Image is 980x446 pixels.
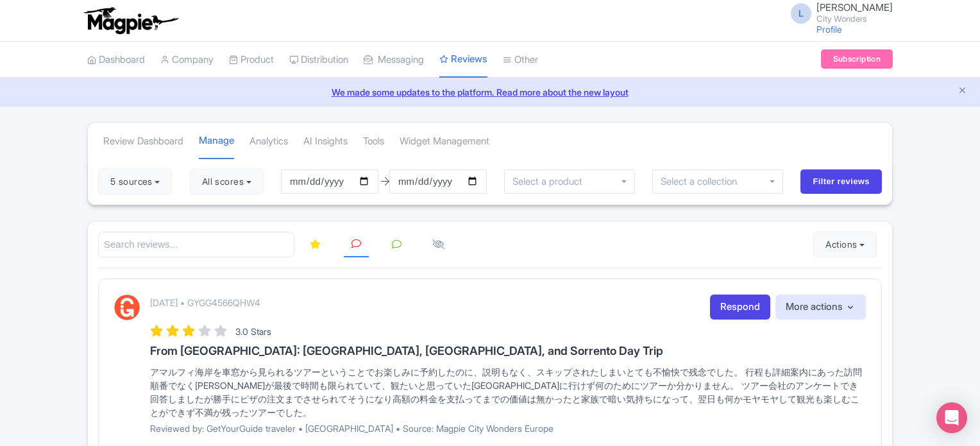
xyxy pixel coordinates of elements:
[661,176,746,187] input: Select a collection
[114,295,140,320] img: GetYourGuide Logo
[400,124,489,159] a: Widget Management
[816,24,842,35] a: Profile
[816,1,893,13] span: [PERSON_NAME]
[98,232,294,258] input: Search reviews...
[512,176,589,187] input: Select a product
[936,402,967,433] div: Open Intercom Messenger
[160,42,214,78] a: Company
[8,85,972,99] a: We made some updates to the platform. Read more about the new layout
[439,42,487,78] a: Reviews
[791,3,811,24] span: L
[503,42,538,78] a: Other
[303,124,348,159] a: AI Insights
[800,169,882,194] input: Filter reviews
[229,42,274,78] a: Product
[813,232,877,257] button: Actions
[710,295,770,320] a: Respond
[81,6,180,35] img: logo-ab69f6fb50320c5b225c76a69d11143b.png
[150,345,866,357] h3: From [GEOGRAPHIC_DATA]: [GEOGRAPHIC_DATA], [GEOGRAPHIC_DATA], and Sorrento Day Trip
[150,365,866,419] div: アマルフィ海岸を車窓から見られるツアーということでお楽しみに予約したのに、説明もなく、スキップされたしまいとても不愉快で残念でした。 行程も詳細案内にあった訪問順番でなく[PERSON_NAME...
[249,124,288,159] a: Analytics
[150,422,866,435] p: Reviewed by: GetYourGuide traveler • [GEOGRAPHIC_DATA] • Source: Magpie City Wonders Europe
[87,42,145,78] a: Dashboard
[363,124,384,159] a: Tools
[958,84,967,99] button: Close announcement
[364,42,424,78] a: Messaging
[816,15,893,23] small: City Wonders
[821,49,893,69] a: Subscription
[150,296,260,309] p: [DATE] • GYGG4566QHW4
[98,169,172,194] button: 5 sources
[783,3,893,23] a: L [PERSON_NAME] City Wonders
[103,124,183,159] a: Review Dashboard
[235,326,271,337] span: 3.0 Stars
[289,42,348,78] a: Distribution
[190,169,264,194] button: All scores
[775,295,866,320] button: More actions
[199,123,234,160] a: Manage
